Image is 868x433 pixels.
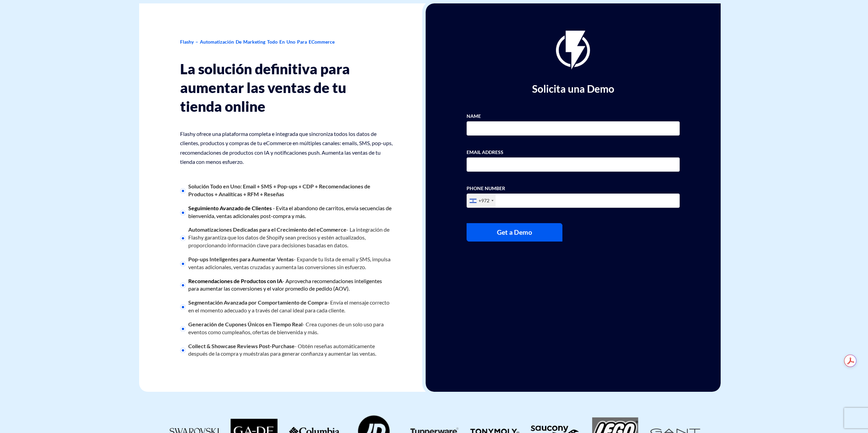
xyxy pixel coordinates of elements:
[467,149,503,156] label: EMAIL ADDRESS
[180,253,393,275] li: - Expande tu lista de email y SMS, impulsa ventas adicionales, ventas cruzadas y aumenta las conv...
[180,129,393,166] p: Flashy ofrece una plataforma completa e integrada que sincroniza todos los datos de clientes, pro...
[556,31,590,69] img: flashy-black.png
[180,296,393,318] li: - Envía el mensaje correcto en el momento adecuado y a través del canal ideal para cada cliente.
[188,183,370,197] strong: Solución Todo en Uno: Email + SMS + Pop-ups + CDP + Recomendaciones de Productos + Analíticas + R...
[467,194,496,207] div: Israel (‫ישראל‬‎): +972
[188,205,392,219] span: - Evita el abandono de carritos, envía secuencias de bienvenida, ventas adicionales post-compra y...
[188,278,382,292] span: - Aprovecha recomendaciones inteligentes para aumentar las conversiones y el valor promedio de pe...
[467,185,505,192] label: PHONE NUMBER
[467,223,562,241] button: Get a Demo
[180,340,393,361] li: - Obtén reseñas automáticamente después de la compra y muéstralas para generar confianza y aument...
[180,223,393,253] li: - La integración de Flashy garantiza que los datos de Shopify sean precisos y estén actualizados,...
[188,299,327,306] strong: Segmentación Avanzada por Comportamiento de Compra
[180,31,393,53] h2: Flashy – Automatización de Marketing Todo en Uno para eCommerce
[188,278,282,284] strong: Recomendaciones de Productos con IA
[180,318,393,340] li: - Crea cupones de un solo uso para eventos como cumpleaños, ofertas de bienvenida y más.
[479,197,489,204] div: +972
[188,321,303,327] strong: Generación de Cupones Únicos en Tiempo Real
[467,113,481,120] label: NAME
[188,226,347,233] strong: Automatizaciones Dedicadas para el Crecimiento del eCommerce
[188,256,294,262] strong: Pop-ups Inteligentes para Aumentar Ventas
[188,343,295,349] strong: Collect & Showcase Reviews Post-Purchase
[188,205,272,211] strong: Seguimiento Avanzado de Clientes
[467,83,680,94] h1: Solicita una Demo
[180,60,393,115] h3: La solución definitiva para aumentar las ventas de tu tienda online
